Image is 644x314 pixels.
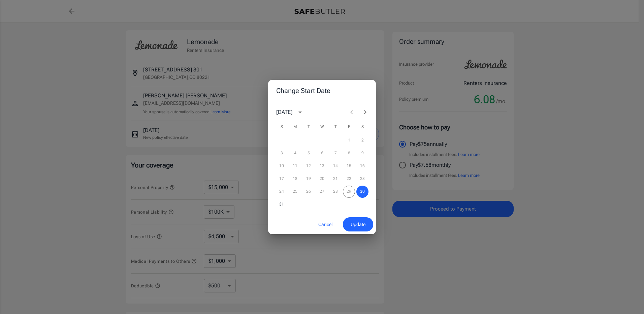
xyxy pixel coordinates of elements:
[343,217,373,232] button: Update
[356,186,368,198] button: 30
[302,120,315,134] span: Tuesday
[276,108,292,116] div: [DATE]
[356,120,368,134] span: Saturday
[316,120,328,134] span: Wednesday
[294,106,306,118] button: calendar view is open, switch to year view
[343,120,355,134] span: Friday
[289,120,301,134] span: Monday
[311,217,340,232] button: Cancel
[351,220,365,229] span: Update
[358,105,372,119] button: Next month
[276,198,288,211] button: 31
[276,120,288,134] span: Sunday
[329,120,342,134] span: Thursday
[268,80,376,101] h2: Change Start Date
